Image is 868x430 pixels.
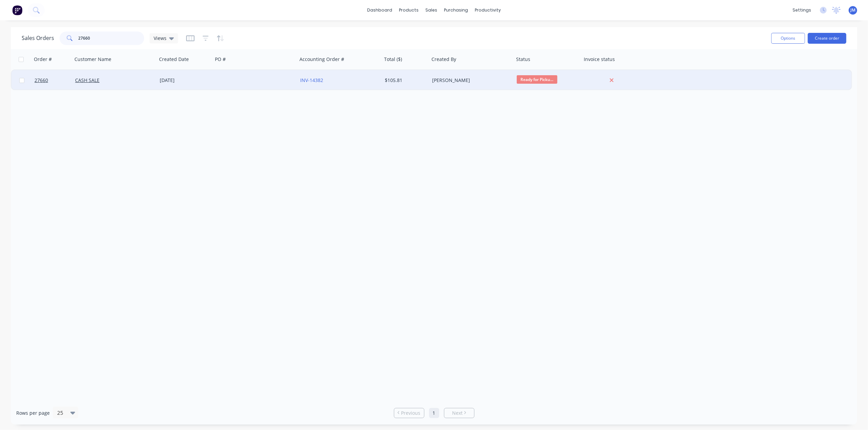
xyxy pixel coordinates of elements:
div: Accounting Order # [299,56,344,63]
a: dashboard [364,5,396,15]
span: Previous [401,410,420,416]
input: Search... [79,32,144,45]
a: CASH SALE [75,77,99,83]
ul: Pagination [391,408,477,418]
div: Invoice status [584,56,615,63]
div: Customer Name [74,56,111,63]
span: Rows per page [16,410,50,416]
div: Created Date [159,56,189,63]
span: Views [154,35,166,42]
div: productivity [471,5,504,15]
div: settings [789,5,815,15]
span: 27660 [35,77,48,84]
a: Next page [444,410,474,416]
span: Next [452,410,463,416]
div: [PERSON_NAME] [432,77,507,84]
div: purchasing [441,5,471,15]
button: Options [771,33,805,44]
img: Factory [12,5,22,15]
span: JM [850,7,855,13]
div: PO # [215,56,226,63]
button: Create order [808,33,846,44]
h1: Sales Orders [22,35,54,41]
div: Status [516,56,530,63]
a: INV-14382 [300,77,323,83]
div: [DATE] [160,77,210,84]
div: sales [422,5,441,15]
a: Previous page [394,410,424,416]
span: Ready for Picku... [517,75,557,84]
div: $105.81 [385,77,425,84]
div: Created By [431,56,456,63]
div: products [396,5,422,15]
a: 27660 [35,70,75,90]
div: Order # [34,56,52,63]
div: Total ($) [384,56,402,63]
a: Page 1 is your current page [429,408,439,418]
